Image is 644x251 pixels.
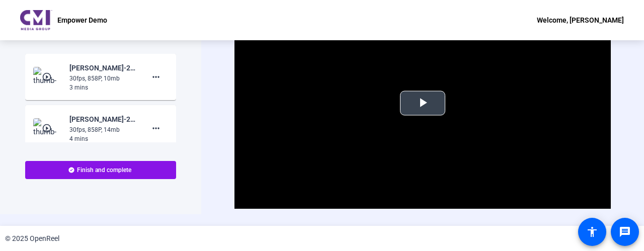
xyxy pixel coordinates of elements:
button: Finish and complete [25,161,176,179]
mat-icon: more_horiz [150,122,162,134]
mat-icon: accessibility [586,226,598,238]
img: thumb-nail [33,67,63,87]
span: Finish and complete [77,166,131,174]
mat-icon: more_horiz [150,71,162,83]
img: thumb-nail [33,118,63,138]
div: Welcome, [PERSON_NAME] [537,14,624,26]
button: Play Video [400,91,445,115]
div: [PERSON_NAME]-2025 Standalone Projects-Empower Demo-1758229404571-screen [69,113,137,125]
p: Empower Demo [57,14,107,26]
div: 4 mins [69,134,137,143]
mat-icon: play_circle_outline [42,72,54,82]
div: © 2025 OpenReel [5,233,59,244]
div: 30fps, 858P, 10mb [69,74,137,83]
img: OpenReel logo [20,10,52,30]
mat-icon: message [619,226,631,238]
div: 3 mins [69,83,137,92]
div: [PERSON_NAME]-2025 Standalone Projects-Empower Demo-1758231173261-screen [69,62,137,74]
div: 30fps, 858P, 14mb [69,125,137,134]
mat-icon: play_circle_outline [42,123,54,133]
